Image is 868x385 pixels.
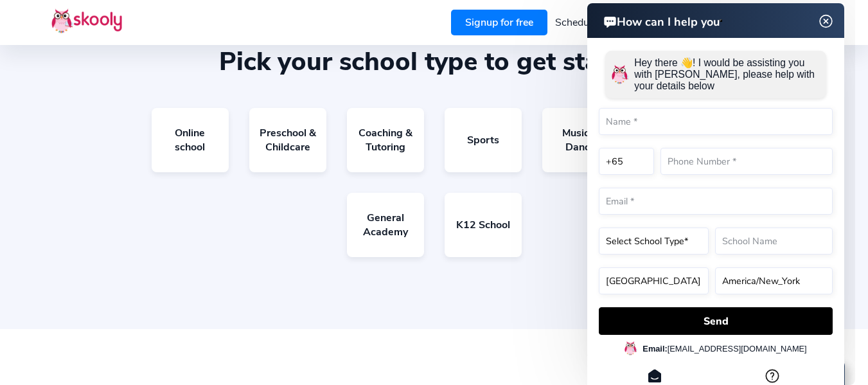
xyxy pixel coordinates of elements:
a: Online school [152,108,229,172]
a: Preschool & Childcare [249,108,326,172]
a: Signup for free [451,10,547,35]
a: Sports [445,108,522,172]
a: Coaching & Tutoring [347,108,424,172]
a: General Academy [347,193,424,257]
a: K12 School [445,193,522,257]
div: Pick your school type to get started [51,46,817,77]
img: Skooly [51,8,122,33]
